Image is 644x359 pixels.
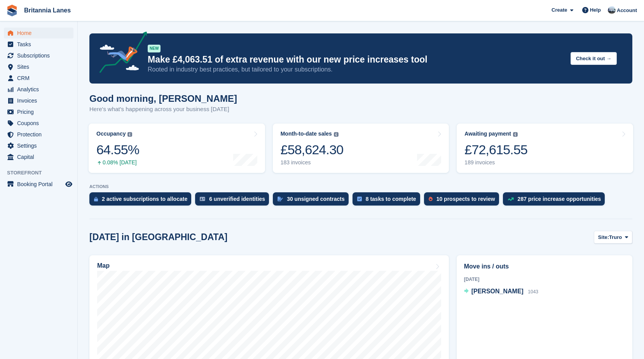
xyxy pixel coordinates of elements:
span: Home [17,28,64,38]
a: menu [4,129,73,140]
a: 8 tasks to complete [353,192,424,209]
div: 0.08% [DATE] [96,159,139,166]
div: 64.55% [96,142,139,158]
img: task-75834270c22a3079a89374b754ae025e5fb1db73e45f91037f5363f120a921f8.svg [357,197,362,201]
img: prospect-51fa495bee0391a8d652442698ab0144808aea92771e9ea1ae160a38d050c398.svg [429,197,433,201]
img: icon-info-grey-7440780725fd019a000dd9b08b2336e03edf1995a4989e88bcd33f0948082b44.svg [334,132,339,137]
div: 2 active subscriptions to allocate [102,196,187,202]
a: Preview store [64,179,73,189]
div: NEW [148,45,161,52]
span: Tasks [17,39,64,50]
span: Analytics [17,84,64,95]
a: Month-to-date sales £58,624.30 183 invoices [273,124,449,173]
div: 6 unverified identities [209,196,265,202]
a: menu [4,61,73,72]
span: 1043 [528,289,538,295]
div: 8 tasks to complete [366,196,416,202]
span: Truro [609,234,622,241]
div: Month-to-date sales [281,131,332,137]
span: Invoices [17,95,64,106]
span: Help [590,6,601,14]
span: Storefront [7,169,77,177]
span: Booking Portal [17,179,64,190]
span: Pricing [17,106,64,117]
a: menu [4,95,73,106]
a: menu [4,140,73,151]
p: Here's what's happening across your business [DATE] [89,105,237,114]
div: Awaiting payment [464,131,511,137]
div: £72,615.55 [464,142,527,158]
img: icon-info-grey-7440780725fd019a000dd9b08b2336e03edf1995a4989e88bcd33f0948082b44.svg [513,132,518,137]
a: menu [4,179,73,190]
a: 6 unverified identities [195,192,273,209]
div: 183 invoices [281,159,344,166]
a: menu [4,39,73,50]
span: Sites [17,61,64,72]
div: Occupancy [96,131,126,137]
button: Site: Truro [594,231,632,244]
img: price-adjustments-announcement-icon-8257ccfd72463d97f412b2fc003d46551f7dbcb40ab6d574587a9cd5c0d94... [93,31,147,76]
span: CRM [17,73,64,84]
div: 10 prospects to review [436,196,495,202]
a: menu [4,84,73,95]
p: Make £4,063.51 of extra revenue with our new price increases tool [148,54,564,65]
img: stora-icon-8386f47178a22dfd0bd8f6a31ec36ba5ce8667c1dd55bd0f319d3a0aa187defe.svg [6,5,18,16]
a: Occupancy 64.55% 0.08% [DATE] [89,124,265,173]
h2: Map [97,262,110,269]
a: menu [4,28,73,38]
img: contract_signature_icon-13c848040528278c33f63329250d36e43548de30e8caae1d1a13099fd9432cc5.svg [277,197,283,201]
div: 287 price increase opportunities [518,196,601,202]
a: 287 price increase opportunities [503,192,609,209]
img: John Millership [608,6,616,14]
span: Protection [17,129,64,140]
a: menu [4,118,73,129]
p: Rooted in industry best practices, but tailored to your subscriptions. [148,65,564,74]
a: menu [4,73,73,84]
span: Site: [598,234,609,241]
span: [PERSON_NAME] [471,288,524,295]
p: ACTIONS [89,184,632,189]
a: menu [4,50,73,61]
h2: Move ins / outs [464,262,625,271]
img: icon-info-grey-7440780725fd019a000dd9b08b2336e03edf1995a4989e88bcd33f0948082b44.svg [127,132,132,137]
a: Britannia Lanes [21,4,74,17]
img: active_subscription_to_allocate_icon-d502201f5373d7db506a760aba3b589e785aa758c864c3986d89f69b8ff3... [94,197,98,202]
a: [PERSON_NAME] 1043 [464,287,538,297]
button: Check it out → [571,52,617,65]
h2: [DATE] in [GEOGRAPHIC_DATA] [89,232,227,242]
div: £58,624.30 [281,142,344,158]
img: price_increase_opportunities-93ffe204e8149a01c8c9dc8f82e8f89637d9d84a8eef4429ea346261dce0b2c0.svg [508,197,514,201]
span: Capital [17,152,64,162]
a: Awaiting payment £72,615.55 189 invoices [457,124,633,173]
span: Settings [17,140,64,151]
a: 30 unsigned contracts [273,192,353,209]
a: menu [4,106,73,117]
img: verify_identity-adf6edd0f0f0b5bbfe63781bf79b02c33cf7c696d77639b501bdc392416b5a36.svg [200,197,205,201]
div: [DATE] [464,276,625,283]
div: 189 invoices [464,159,527,166]
h1: Good morning, [PERSON_NAME] [89,93,237,104]
span: Create [552,6,567,14]
div: 30 unsigned contracts [287,196,345,202]
span: Subscriptions [17,50,64,61]
a: menu [4,152,73,162]
span: Coupons [17,118,64,129]
span: Account [617,7,637,14]
a: 2 active subscriptions to allocate [89,192,195,209]
a: 10 prospects to review [424,192,503,209]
